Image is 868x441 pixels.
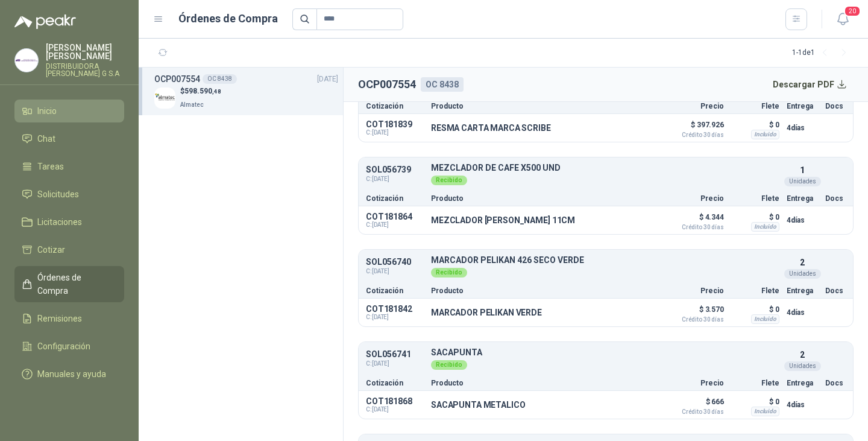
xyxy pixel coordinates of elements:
[431,308,542,317] p: MARCADOR PELIKAN VERDE
[787,305,818,320] p: 4 días
[366,350,424,359] p: SOL056741
[366,165,424,174] p: SOL056739
[366,119,424,129] p: COT181839
[731,195,779,202] p: Flete
[14,183,124,206] a: Solicitudes
[800,256,805,269] p: 2
[184,87,221,95] span: 598.590
[14,155,124,178] a: Tareas
[787,379,818,387] p: Entrega
[431,360,467,370] div: Recibido
[731,210,779,224] p: $ 0
[37,104,57,118] span: Inicio
[431,163,779,173] p: MEZCLADOR DE CAFE X500 UND
[431,256,779,265] p: MARCADOR PELIKAN 426 SECO VERDE
[154,72,338,110] a: OCP007554OC 8438[DATE] Company Logo$598.590,48Almatec
[203,74,237,84] div: OC 8438
[731,395,779,409] p: $ 0
[366,174,424,184] span: C: [DATE]
[14,14,76,29] img: Logo peakr
[37,340,90,353] span: Configuración
[212,88,221,95] span: ,48
[37,367,106,381] span: Manuales y ayuda
[664,409,724,415] span: Crédito 30 días
[180,86,221,97] p: $
[787,195,818,202] p: Entrega
[366,221,424,229] span: C: [DATE]
[15,49,38,72] img: Company Logo
[358,76,416,93] h2: OCP007554
[664,118,724,138] p: $ 397.926
[784,177,821,186] div: Unidades
[731,302,779,317] p: $ 0
[366,406,424,413] span: C: [DATE]
[14,266,124,302] a: Órdenes de Compra
[787,398,818,412] p: 4 días
[366,212,424,221] p: COT181864
[431,215,575,225] p: MEZCLADOR [PERSON_NAME] 11CM
[751,222,779,232] div: Incluido
[366,195,424,202] p: Cotización
[787,103,818,110] p: Entrega
[366,258,424,267] p: SOL056740
[431,348,779,357] p: SACAPUNTA
[825,379,846,387] p: Docs
[664,132,724,138] span: Crédito 30 días
[37,188,79,201] span: Solicitudes
[825,103,846,110] p: Docs
[664,210,724,230] p: $ 4.344
[431,195,656,202] p: Producto
[14,211,124,233] a: Licitaciones
[825,287,846,294] p: Docs
[14,335,124,358] a: Configuración
[37,215,82,229] span: Licitaciones
[731,118,779,132] p: $ 0
[431,176,467,185] div: Recibido
[366,129,424,136] span: C: [DATE]
[751,407,779,416] div: Incluido
[664,302,724,323] p: $ 3.570
[664,287,724,294] p: Precio
[366,304,424,314] p: COT181842
[431,287,656,294] p: Producto
[844,5,861,17] span: 20
[180,101,204,108] span: Almatec
[37,271,113,297] span: Órdenes de Compra
[366,267,424,276] span: C: [DATE]
[14,100,124,122] a: Inicio
[37,132,55,145] span: Chat
[825,195,846,202] p: Docs
[317,74,338,85] span: [DATE]
[664,395,724,415] p: $ 666
[792,43,854,63] div: 1 - 1 de 1
[787,287,818,294] p: Entrega
[751,130,779,139] div: Incluido
[431,379,656,387] p: Producto
[366,287,424,294] p: Cotización
[14,363,124,385] a: Manuales y ayuda
[664,195,724,202] p: Precio
[421,77,464,92] div: OC 8438
[766,72,854,97] button: Descargar PDF
[154,72,200,86] h3: OCP007554
[664,379,724,387] p: Precio
[431,268,467,278] div: Recibido
[431,103,656,110] p: Producto
[14,238,124,261] a: Cotizar
[366,103,424,110] p: Cotización
[787,121,818,135] p: 4 días
[731,103,779,110] p: Flete
[37,243,65,256] span: Cotizar
[14,127,124,150] a: Chat
[14,307,124,330] a: Remisiones
[178,10,278,27] h1: Órdenes de Compra
[787,213,818,227] p: 4 días
[731,379,779,387] p: Flete
[731,287,779,294] p: Flete
[800,348,805,361] p: 2
[366,359,424,369] span: C: [DATE]
[784,361,821,371] div: Unidades
[154,87,175,109] img: Company Logo
[46,43,124,60] p: [PERSON_NAME] [PERSON_NAME]
[664,103,724,110] p: Precio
